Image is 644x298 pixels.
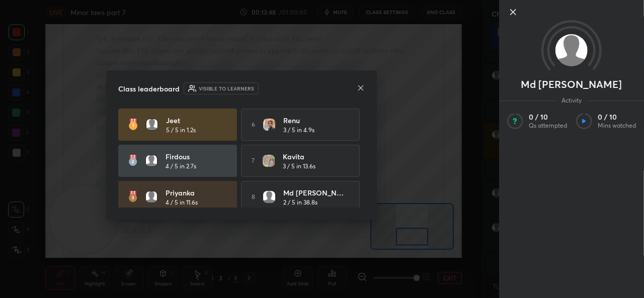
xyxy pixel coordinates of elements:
[145,191,157,203] img: default.png
[283,187,346,198] h4: Md [PERSON_NAME]
[598,122,636,130] p: Mins watched
[128,119,138,131] img: rank-1.ed6cb560.svg
[556,96,587,105] span: Activity
[283,151,345,162] h4: kavita
[263,191,275,203] img: default.png
[166,115,228,126] h4: Jeet
[145,155,157,167] img: default.png
[252,120,255,129] h5: 6
[166,126,196,135] h5: 5 / 5 in 1.2s
[263,119,275,131] img: f2420180d6fa4185b299cec8303b3bf6.jpg
[263,155,275,167] img: c6aea4f5736f4f8798345e50e6af4e21.jpg
[252,192,255,202] h5: 8
[598,113,636,122] p: 0 / 10
[252,156,255,165] h5: 7
[128,191,137,203] img: rank-3.169bc593.svg
[283,126,314,135] h5: 3 / 5 in 4.9s
[166,162,196,171] h5: 4 / 5 in 2.7s
[283,198,317,207] h5: 2 / 5 in 38.8s
[166,151,228,162] h4: Firdous
[555,34,588,66] img: default.png
[128,155,137,167] img: rank-2.3a33aca6.svg
[118,83,180,94] h4: Class leaderboard
[283,115,346,126] h4: Renu
[146,119,158,131] img: default.png
[166,187,228,198] h4: Priyanka
[529,122,567,130] p: Qs attempted
[521,80,622,88] p: Md [PERSON_NAME]
[166,198,198,207] h5: 4 / 5 in 11.6s
[283,162,315,171] h5: 3 / 5 in 13.6s
[199,85,254,92] h6: Visible to learners
[529,113,567,122] p: 0 / 10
